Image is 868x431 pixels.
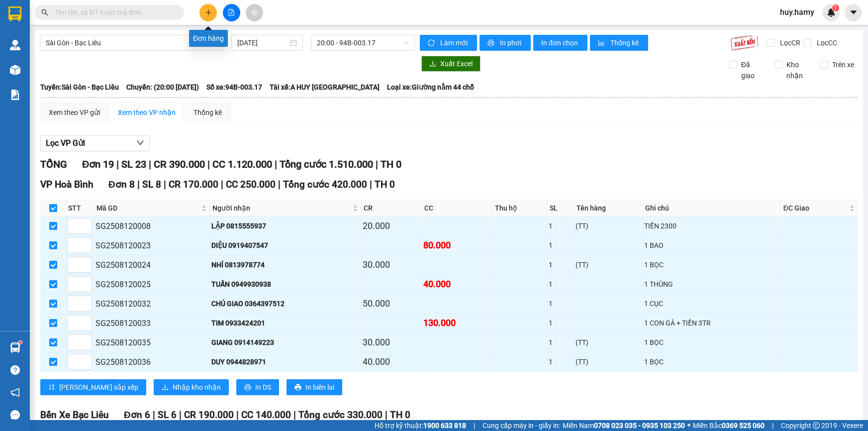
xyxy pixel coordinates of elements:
div: 50.000 [363,297,420,311]
span: Mã GD [96,203,199,214]
div: SG2508120036 [96,356,208,368]
div: 40.000 [363,355,420,369]
div: 40.000 [423,277,490,291]
th: Thu hộ [492,200,547,216]
th: CC [422,200,492,216]
div: SG2508120023 [96,239,208,252]
span: Kho nhận [782,59,812,81]
span: | [137,179,140,190]
div: Thống kê [193,107,222,118]
span: | [116,158,119,170]
img: logo-vxr [8,6,21,21]
span: | [153,409,155,421]
div: SG2508120032 [96,298,208,310]
div: 1 [549,298,572,309]
span: notification [10,388,20,397]
span: Đã giao [737,59,767,81]
span: 20:00 - 94B-003.17 [317,35,409,50]
img: warehouse-icon [10,40,20,50]
span: aim [251,9,258,16]
div: 1 [549,318,572,328]
span: Nhập kho nhận [173,382,221,393]
span: In DS [255,382,271,393]
span: CR 190.000 [184,409,234,421]
button: aim [246,4,263,21]
span: search [41,9,48,16]
td: SG2508120008 [94,216,210,236]
button: Lọc VP Gửi [40,135,150,151]
div: 1 BỌC [644,337,779,348]
div: Xem theo VP gửi [49,107,100,118]
td: SG2508120036 [94,352,210,372]
td: SG2508120024 [94,255,210,275]
span: copyright [813,422,820,429]
span: download [162,384,169,392]
div: 20.000 [363,219,420,233]
span: | [474,420,475,431]
span: Loại xe: Giường nằm 44 chỗ [387,82,474,93]
span: Người nhận [212,203,351,214]
span: message [10,410,20,420]
span: Thống kê [610,37,640,48]
img: icon-new-feature [827,8,836,17]
strong: 0369 525 060 [722,422,765,430]
strong: 1900 633 818 [423,422,466,430]
span: | [221,179,223,190]
button: printerIn DS [236,379,279,395]
div: TIM 0933424201 [211,318,359,328]
span: Chuyến: (20:00 [DATE]) [126,82,199,93]
td: SG2508120033 [94,314,210,333]
span: Đơn 6 [124,409,150,421]
span: huy.hamy [772,6,822,18]
span: SL 6 [158,409,177,421]
span: Tổng cước 1.510.000 [280,158,373,170]
div: DIỆU 0919407547 [211,240,359,251]
div: 130.000 [423,316,490,330]
div: (TT) [576,220,641,231]
div: SG2508120035 [96,336,208,349]
span: TH 0 [375,179,395,190]
div: NHÍ 0813978774 [211,259,359,270]
img: solution-icon [10,90,20,100]
span: printer [244,384,251,392]
span: Tổng cước 420.000 [283,179,367,190]
span: ĐC Giao [783,203,847,214]
img: warehouse-icon [10,65,20,75]
span: | [164,179,166,190]
button: bar-chartThống kê [590,35,648,51]
th: SL [547,200,574,216]
div: (TT) [576,337,641,348]
div: SG2508120008 [96,220,208,232]
td: SG2508120023 [94,236,210,255]
sup: 1 [19,341,22,344]
span: Sài Gòn - Bạc Liêu [46,35,217,50]
span: ⚪️ [687,424,690,428]
div: SG2508120024 [96,259,208,271]
th: CR [361,200,422,216]
div: SG2508120025 [96,278,208,291]
span: | [275,158,277,170]
span: 1 [834,4,837,11]
span: Miền Bắc [693,420,765,431]
div: CHÚ GIAO 0364397512 [211,298,359,309]
div: 1 BỌC [644,259,779,270]
span: CR 170.000 [169,179,218,190]
div: 1 CỤC [644,298,779,309]
span: Làm mới [440,37,469,48]
button: syncLàm mới [420,35,477,51]
span: | [179,409,182,421]
div: 1 [549,337,572,348]
span: download [429,60,436,68]
span: Miền Nam [563,420,685,431]
span: | [370,179,372,190]
span: Đơn 19 [82,158,114,170]
div: DUY 0944828971 [211,356,359,367]
span: VP Hoà Bình [40,179,94,190]
div: 30.000 [363,258,420,272]
span: | [207,158,210,170]
button: printerIn phơi [480,35,531,51]
b: Tuyến: Sài Gòn - Bạc Liêu [40,83,119,91]
span: Xuất Excel [440,58,473,69]
span: bar-chart [598,39,606,47]
td: SG2508120035 [94,333,210,352]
